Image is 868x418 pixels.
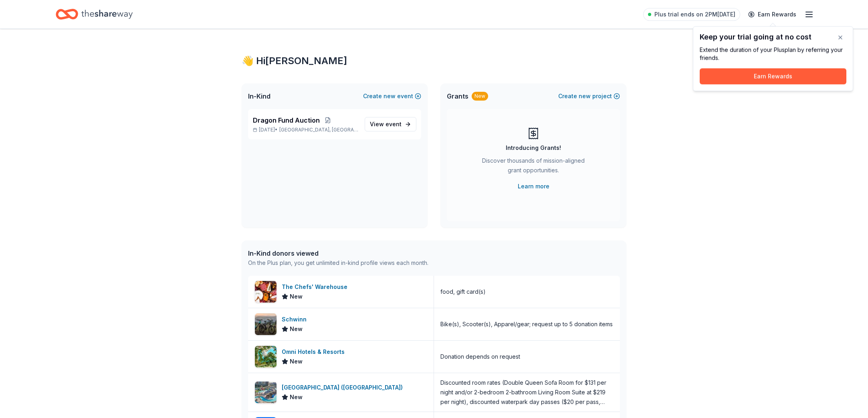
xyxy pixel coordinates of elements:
a: Earn Rewards [743,7,801,22]
span: new [579,91,591,101]
a: Learn more [518,182,549,191]
p: [DATE] • [253,127,358,133]
div: In-Kind donors viewed [248,248,428,258]
div: The Chefs' Warehouse [282,282,351,292]
button: Createnewevent [363,91,421,101]
div: food, gift card(s) [440,287,486,297]
button: Createnewproject [558,91,620,101]
span: Plus trial ends on 2PM[DATE] [654,10,735,19]
span: New [290,324,303,334]
img: Image for Omni Hotels & Resorts [255,346,277,368]
div: Discounted room rates (Double Queen Sofa Room for $131 per night and/or 2-bedroom 2-bathroom Livi... [440,378,614,407]
img: Image for The Chefs' Warehouse [255,281,277,303]
div: Keep your trial going at no cost [700,33,846,41]
div: New [472,92,488,101]
span: New [290,392,303,402]
span: New [290,357,303,366]
div: Introducing Grants! [506,143,561,153]
div: Discover thousands of mission-aligned grant opportunities. [479,156,588,178]
span: View [370,119,402,129]
a: View event [365,117,416,131]
div: Schwinn [282,315,310,324]
div: Donation depends on request [440,352,520,361]
button: Earn Rewards [700,69,846,85]
div: [GEOGRAPHIC_DATA] ([GEOGRAPHIC_DATA]) [282,383,406,392]
a: Home [56,5,133,24]
a: Plus trial ends on 2PM[DATE] [643,8,740,21]
span: In-Kind [248,91,270,101]
div: Extend the duration of your Plus plan by referring your friends. [700,46,846,62]
span: [GEOGRAPHIC_DATA], [GEOGRAPHIC_DATA] [279,127,358,133]
img: Image for Kalahari Resorts (TX) [255,382,277,403]
img: Image for Schwinn [255,313,277,335]
span: new [384,91,396,101]
div: Bike(s), Scooter(s), Apparel/gear; request up to 5 donation items [440,319,613,329]
span: Grants [447,91,468,101]
div: 👋 Hi [PERSON_NAME] [242,55,626,67]
div: On the Plus plan, you get unlimited in-kind profile views each month. [248,258,428,268]
span: Dragon Fund Auction [253,115,320,125]
span: New [290,292,303,301]
div: Omni Hotels & Resorts [282,347,348,357]
span: event [386,121,402,127]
